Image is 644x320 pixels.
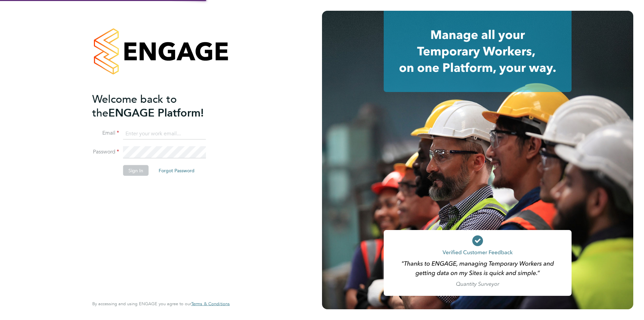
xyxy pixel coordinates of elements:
span: By accessing and using ENGAGE you agree to our [92,301,230,307]
h2: ENGAGE Platform! [92,92,223,120]
label: Email [92,130,119,137]
button: Forgot Password [153,165,200,176]
a: Terms & Conditions [191,301,230,307]
label: Password [92,148,119,155]
button: Sign In [123,165,149,176]
span: Welcome back to the [92,92,177,119]
input: Enter your work email... [123,128,206,140]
